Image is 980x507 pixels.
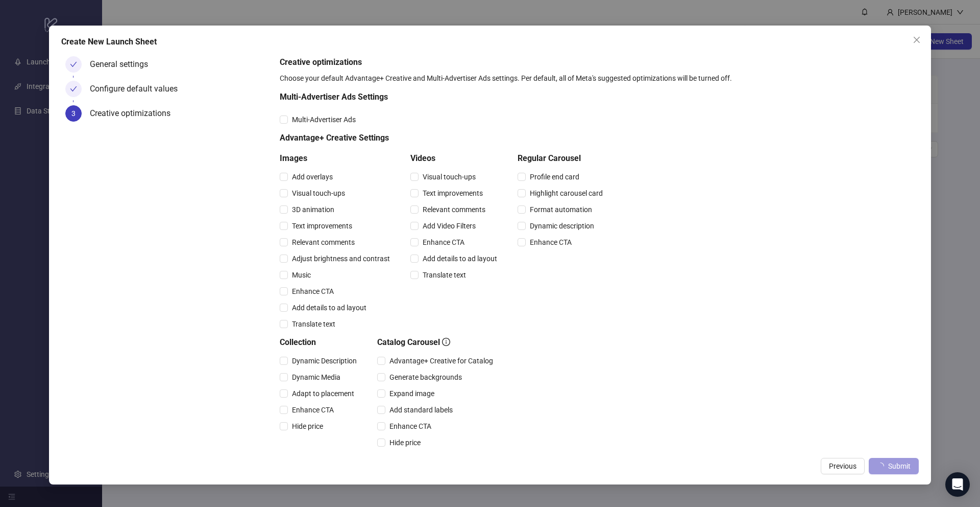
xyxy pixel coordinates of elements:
[875,462,885,471] span: loading
[385,404,457,416] span: Add standard labels
[442,338,450,346] span: info-circle
[90,56,156,73] div: General settings
[385,372,466,383] span: Generate backgrounds
[71,109,76,118] span: 3
[410,152,501,165] h5: Videos
[419,237,469,248] span: Enhance CTA
[888,462,911,470] span: Submit
[419,171,480,182] span: Visual touch-ups
[280,152,394,165] h5: Images
[61,36,919,48] div: Create New Launch Sheet
[70,85,77,93] span: check
[70,61,77,68] span: check
[288,355,361,366] span: Dynamic Description
[385,355,497,366] span: Advantage+ Creative for Catalog
[280,336,361,349] h5: Collection
[280,132,607,144] h5: Advantage+ Creative Settings
[280,91,607,103] h5: Multi-Advertiser Ads Settings
[909,32,925,48] button: Close
[90,81,186,97] div: Configure default values
[288,171,337,182] span: Add overlays
[526,237,576,248] span: Enhance CTA
[526,220,598,232] span: Dynamic description
[288,220,356,232] span: Text improvements
[385,421,435,432] span: Enhance CTA
[945,472,970,497] div: Open Intercom Messenger
[419,188,487,199] span: Text improvements
[288,388,358,399] span: Adapt to placement
[419,269,470,281] span: Translate text
[419,204,489,215] span: Relevant comments
[288,286,338,297] span: Enhance CTA
[829,462,856,470] span: Previous
[288,372,345,383] span: Dynamic Media
[288,237,359,248] span: Relevant comments
[377,336,497,349] h5: Catalog Carousel
[288,114,360,125] span: Multi-Advertiser Ads
[869,458,919,474] button: Submit
[419,253,501,264] span: Add details to ad layout
[288,269,315,281] span: Music
[526,188,607,199] span: Highlight carousel card
[288,188,349,199] span: Visual touch-ups
[821,458,865,474] button: Previous
[913,36,921,44] span: close
[280,56,915,68] h5: Creative optimizations
[288,404,338,416] span: Enhance CTA
[526,204,596,215] span: Format automation
[385,437,425,448] span: Hide price
[288,421,327,432] span: Hide price
[90,105,179,122] div: Creative optimizations
[288,253,394,264] span: Adjust brightness and contrast
[518,152,607,165] h5: Regular Carousel
[288,302,371,313] span: Add details to ad layout
[280,73,915,84] div: Choose your default Advantage+ Creative and Multi-Advertiser Ads settings. Per default, all of Me...
[419,220,480,232] span: Add Video Filters
[288,204,338,215] span: 3D animation
[526,171,583,182] span: Profile end card
[288,318,339,330] span: Translate text
[385,388,438,399] span: Expand image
